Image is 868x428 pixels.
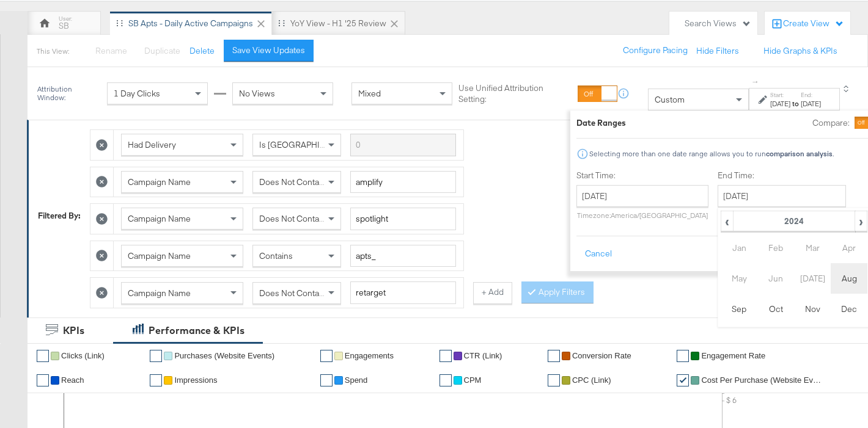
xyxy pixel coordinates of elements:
button: + Add [473,282,512,304]
span: Spend [345,375,368,385]
span: Impressions [174,375,217,385]
span: Is [GEOGRAPHIC_DATA] [259,139,353,150]
span: Campaign Name [128,176,191,187]
input: Enter a search term [350,171,456,194]
span: Conversion Rate [572,351,631,360]
td: [DATE] [794,263,831,294]
div: Create View [783,18,844,30]
a: ✔ [677,374,689,386]
button: Configure Pacing [614,40,696,62]
span: Does Not Contain [259,288,326,299]
td: Dec [831,294,867,324]
a: ✔ [440,350,452,362]
label: Start: [770,91,790,99]
td: Apr [831,233,867,263]
div: Drag to reorder tab [116,20,123,26]
div: Search Views [685,18,751,29]
span: Campaign Name [128,250,191,261]
span: CTR (Link) [464,351,502,360]
span: Campaign Name [128,288,191,299]
div: SB [59,20,69,32]
span: Rename [95,45,127,56]
span: Campaign Name [128,213,191,224]
button: Hide Filters [696,45,739,57]
p: Timezone: America/[GEOGRAPHIC_DATA] [576,211,708,220]
label: End: [801,91,821,99]
input: Enter a search term [350,281,456,304]
span: ↑ [750,80,762,84]
label: Start Time: [576,170,708,181]
span: Had Delivery [128,139,176,150]
button: Save View Updates [224,40,314,62]
span: CPM [464,375,482,385]
div: [DATE] [801,99,821,109]
span: No Views [239,88,275,99]
span: Mixed [358,88,381,99]
span: Custom [655,94,685,105]
div: YoY View - H1 '25 Review [290,18,386,29]
td: Aug [831,263,867,294]
td: Oct [757,294,794,324]
span: Engagement Rate [701,351,765,360]
td: Sep [721,294,757,324]
a: ✔ [677,350,689,362]
td: Nov [794,294,831,324]
span: Does Not Contain [259,213,326,224]
span: 1 Day Clicks [114,88,160,99]
div: [DATE] [770,99,790,109]
div: KPIs [63,324,84,338]
strong: comparison analysis [766,149,833,158]
label: End Time: [718,170,851,181]
button: Cancel [576,243,620,265]
td: Jan [721,233,757,263]
div: This View: [37,46,69,56]
td: May [721,263,757,294]
a: ✔ [320,350,333,362]
div: Selecting more than one date range allows you to run . [589,150,834,158]
span: Engagements [345,351,394,360]
input: Enter a search term [350,134,456,156]
a: ✔ [440,374,452,386]
button: Hide Graphs & KPIs [763,45,837,57]
div: Performance & KPIs [149,324,245,338]
span: Does Not Contain [259,176,326,187]
td: Feb [757,233,794,263]
span: Cost Per Purchase (Website Events) [701,375,823,385]
td: Mar [794,233,831,263]
span: Contains [259,250,293,261]
span: ‹ [722,212,732,230]
td: Jun [757,263,794,294]
span: Clicks (Link) [61,351,105,360]
label: Use Unified Attribution Setting: [458,82,573,105]
span: Duplicate [144,45,180,56]
span: Reach [61,375,84,385]
a: ✔ [548,350,560,362]
a: ✔ [548,374,560,386]
div: SB Apts - Daily Active Campaigns [128,18,253,29]
div: Drag to reorder tab [278,20,285,26]
label: Compare: [812,117,850,129]
a: ✔ [150,350,162,362]
span: › [856,212,866,230]
th: 2024 [733,211,855,232]
div: Attribution Window: [37,85,101,102]
a: ✔ [150,374,162,386]
input: Enter a search term [350,208,456,230]
div: Date Ranges [576,117,626,129]
a: ✔ [320,374,333,386]
input: Enter a search term [350,245,456,267]
a: ✔ [37,374,49,386]
div: Filtered By: [38,210,81,222]
strong: to [790,99,801,108]
div: Save View Updates [232,45,305,56]
span: CPC (Link) [572,375,611,385]
a: ✔ [37,350,49,362]
button: Delete [189,45,215,57]
span: Purchases (Website Events) [174,351,274,360]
